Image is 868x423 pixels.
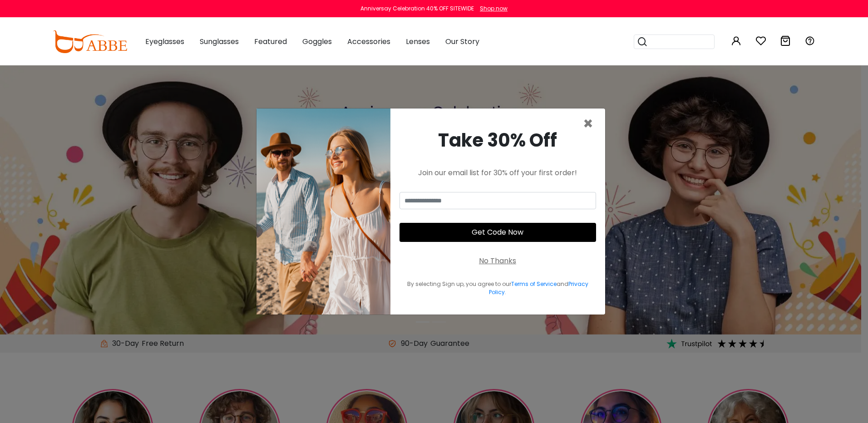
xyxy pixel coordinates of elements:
button: Get Code Now [399,223,596,242]
span: Featured [254,36,287,47]
img: abbeglasses.com [53,30,127,53]
button: Close [583,116,593,132]
a: Shop now [475,5,508,12]
img: welcome [256,108,390,315]
a: Privacy Policy [489,280,588,296]
span: Sunglasses [200,36,239,47]
span: Lenses [406,36,430,47]
div: Take 30% Off [399,127,596,154]
span: Our Story [445,36,479,47]
span: Goggles [302,36,332,47]
div: By selecting Sign up, you agree to our and . [399,280,596,296]
div: Shop now [480,5,508,13]
span: Eyeglasses [145,36,184,47]
div: No Thanks [479,256,516,266]
a: Terms of Service [511,280,557,288]
span: Accessories [347,36,390,47]
span: × [583,112,593,135]
div: Join our email list for 30% off your first order! [399,167,596,178]
div: Anniversay Celebration 40% OFF SITEWIDE [360,5,474,13]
